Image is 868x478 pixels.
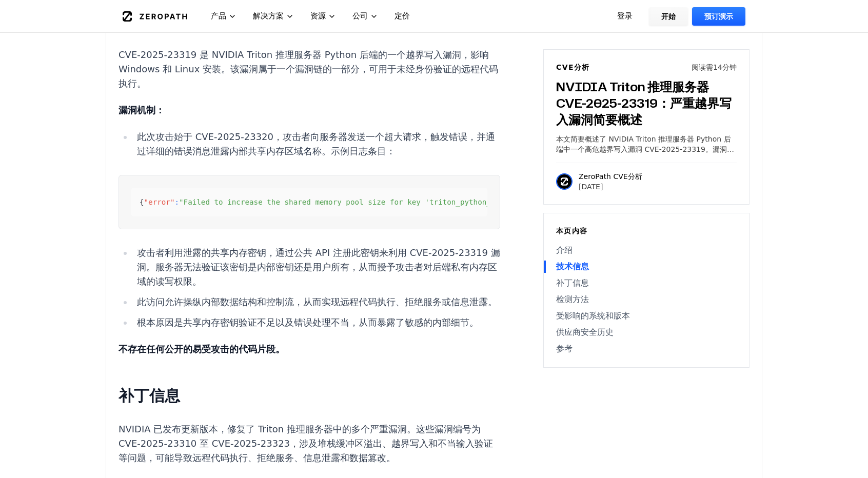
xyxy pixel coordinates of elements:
font: NVIDIA Triton 推理服务器 CVE-2025-23319：严重越界写入漏洞简要概述 [556,78,732,128]
a: 受影响的系统和版本 [556,310,737,322]
font: 介绍 [556,245,573,255]
font: 资源 [310,11,326,21]
span: "Failed to increase the shared memory pool size for key 'triton_python_backend_shm_region_4f50c22... [179,198,754,206]
font: 本文简要概述了 NVIDIA Triton 推理服务器 Python 后端中一个高危越界写入漏洞 CVE-2025-23319。漏洞涵盖技术细节、受影响版本、官方补丁指南以及基于公开来源的检测策略。 [556,135,736,174]
font: 攻击者利用泄露的共享内存密钥，通过公共 API 注册此密钥来利用 CVE-2025-23319 漏洞。服务器无法验证该密钥是内部密钥还是用户所有，从而授予攻击者对后端私有内存区域的读写权限。 [137,247,500,287]
a: 检测方法 [556,293,737,306]
font: ZeroPath CVE分析 [579,172,642,181]
font: 定价 [394,11,410,21]
font: 供应商安全历史 [556,327,614,337]
font: 根本原因是共享内存密钥验证不足以及错误处理不当，从而暴露了敏感的内部细节。 [137,317,479,328]
font: 解决方案 [253,11,284,21]
font: 产品 [211,11,226,21]
font: 预订演示 [704,12,733,21]
a: 预订演示 [692,7,745,26]
font: 受影响的系统和版本 [556,311,630,321]
font: 此访问允许操纵内部数据结构和控制流，从而实现远程代码执行、拒绝服务或信息泄露。 [137,296,497,307]
font: 开始 [661,12,676,21]
a: 介绍 [556,244,737,256]
a: 供应商安全历史 [556,326,737,338]
font: CVE-2025-23319 是 NVIDIA Triton 推理服务器 Python 后端的一个越界写入漏洞，影响 Windows 和 Linux 安装。该漏洞属于一个漏洞链的一部分，可用于未... [119,49,498,89]
span: "error" [144,198,175,206]
a: 登录 [605,7,645,26]
a: 参考 [556,343,737,355]
span: : [175,198,180,206]
font: NVIDIA 已发布更新版本，修复了 Triton 推理服务器中的多个严重漏洞。这些漏洞编号为 CVE-2025-23310 至 CVE-2025-23323，涉及堆栈缓冲区溢出、越界写入和不当... [119,424,493,463]
font: 检测方法 [556,294,589,304]
font: 补丁信息 [556,278,589,288]
font: 漏洞机制： [119,105,165,115]
span: { [140,198,144,206]
font: 阅读需 [692,63,713,71]
font: 技术信息 [556,262,589,271]
font: 补丁信息 [119,384,180,406]
font: 此次攻击始于 CVE-2025-23320，攻击者向服务器发送一个超大请求，触发错误，并通过详细的错误消息泄露内部共享内存区域名称。示例日志条目： [137,131,495,156]
font: 公司 [352,11,368,21]
font: [DATE] [579,183,603,191]
font: CVE分析 [556,63,590,71]
a: 技术信息 [556,261,737,273]
font: 登录 [617,11,633,21]
a: 开始 [649,7,688,26]
font: 参考 [556,344,573,353]
font: 不存在任何公开的易受攻击的代码片段。 [119,344,285,354]
a: 补丁信息 [556,277,737,289]
font: 14分钟 [713,63,737,71]
font: 本页内容 [556,227,588,235]
img: ZeroPath CVE分析 [556,173,573,190]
